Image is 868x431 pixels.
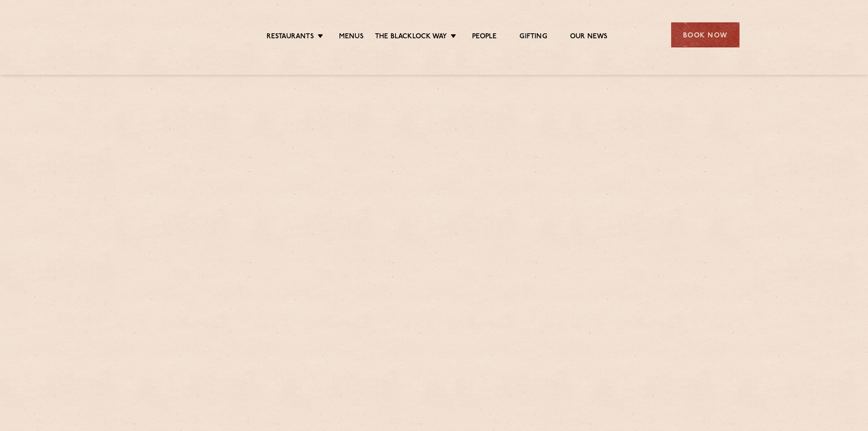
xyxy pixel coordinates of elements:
a: Our News [570,32,608,42]
div: Book Now [671,22,740,47]
a: The Blacklock Way [375,32,447,42]
a: People [472,32,497,42]
a: Gifting [519,32,547,42]
a: Menus [339,32,364,42]
img: svg%3E [129,9,208,61]
a: Restaurants [267,32,314,42]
